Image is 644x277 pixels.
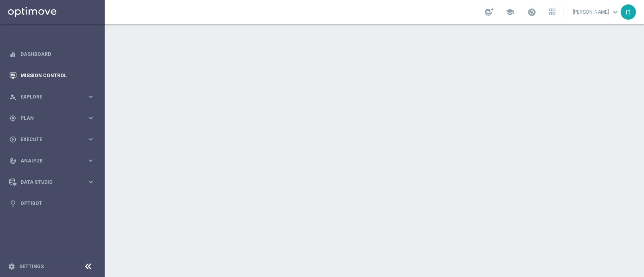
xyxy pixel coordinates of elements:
button: Data Studio keyboard_arrow_right [9,179,95,185]
i: equalizer [9,51,17,58]
a: [PERSON_NAME]keyboard_arrow_down [572,6,621,18]
div: Dashboard [9,43,95,65]
span: Explore [21,94,87,99]
span: Analyze [21,158,87,163]
span: Plan [21,116,87,121]
button: equalizer Dashboard [9,51,95,57]
i: person_search [9,93,17,101]
a: Optibot [21,193,95,214]
a: Dashboard [21,43,95,65]
i: lightbulb [9,200,17,207]
span: Data Studio [21,180,87,185]
i: track_changes [9,157,17,164]
button: track_changes Analyze keyboard_arrow_right [9,158,95,164]
button: gps_fixed Plan keyboard_arrow_right [9,115,95,121]
div: Optibot [9,193,95,214]
a: Mission Control [21,65,95,86]
div: Execute [9,136,87,143]
i: keyboard_arrow_right [87,178,95,186]
button: person_search Explore keyboard_arrow_right [9,94,95,100]
i: gps_fixed [9,115,17,122]
i: keyboard_arrow_right [87,135,95,143]
button: Mission Control [9,72,95,79]
div: Data Studio [9,179,87,186]
span: Execute [21,137,87,142]
div: Explore [9,93,87,101]
div: rt [621,4,636,20]
i: keyboard_arrow_right [87,157,95,164]
div: Mission Control [9,65,95,86]
div: Analyze [9,157,87,164]
span: keyboard_arrow_down [611,8,620,16]
span: school [506,8,514,16]
div: Plan [9,115,87,122]
i: play_circle_outline [9,136,17,143]
i: settings [8,263,15,270]
i: keyboard_arrow_right [87,93,95,101]
a: Settings [19,264,44,269]
button: lightbulb Optibot [9,200,95,207]
button: play_circle_outline Execute keyboard_arrow_right [9,136,95,143]
i: keyboard_arrow_right [87,114,95,122]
